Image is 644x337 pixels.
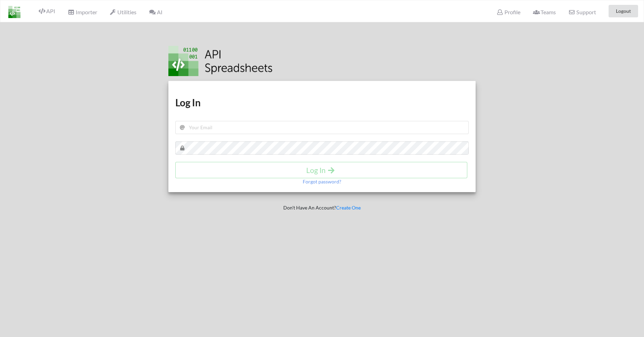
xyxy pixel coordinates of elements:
[149,9,162,15] span: AI
[175,121,469,134] input: Your Email
[68,9,97,15] span: Importer
[336,205,361,211] a: Create One
[164,204,480,211] p: Don't Have An Account?
[175,96,469,109] h1: Log In
[533,9,556,15] span: Teams
[168,46,273,76] img: Logo.png
[110,9,136,15] span: Utilities
[568,9,596,15] span: Support
[39,8,55,14] span: API
[8,6,20,18] img: LogoIcon.png
[303,178,341,185] p: Forgot password?
[609,5,638,17] button: Logout
[496,9,520,15] span: Profile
